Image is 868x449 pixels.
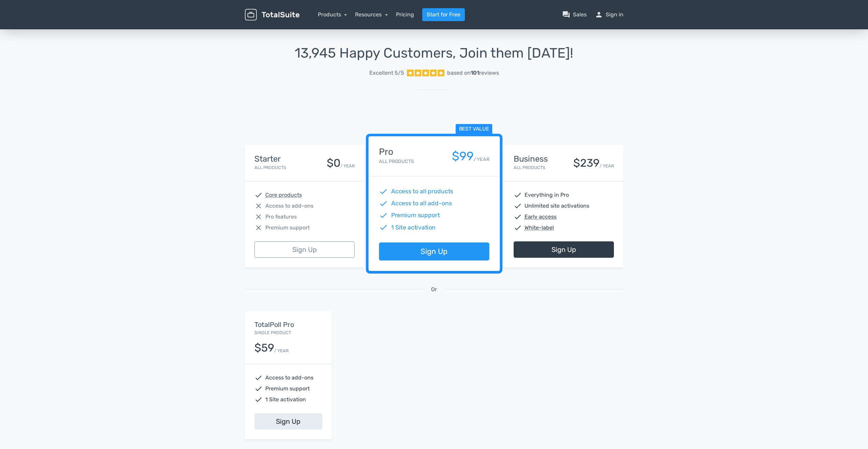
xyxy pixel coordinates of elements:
[391,199,452,208] span: Access to all add-ons
[431,285,437,294] span: Or
[254,241,355,258] a: Sign Up
[318,11,347,18] a: Products
[562,11,570,19] span: question_answer
[452,150,473,163] div: $99
[254,374,263,382] span: check
[265,395,306,404] span: 1 Site activation
[265,374,313,382] span: Access to add-ons
[369,69,404,77] span: Excellent 5/5
[391,211,440,220] span: Premium support
[595,11,623,19] a: personSign in
[514,213,522,221] span: check
[265,213,297,221] span: Pro features
[254,191,263,199] span: check
[595,11,603,19] span: person
[355,11,388,18] a: Resources
[340,163,355,169] small: / YEAR
[254,385,263,393] span: check
[514,165,545,170] small: All Products
[254,165,286,170] small: All Products
[254,154,286,163] h4: Starter
[525,213,557,221] abbr: Early access
[254,321,322,328] h5: TotalPoll Pro
[245,66,623,80] a: Excellent 5/5 based on101reviews
[525,202,589,210] span: Unlimited site activations
[254,413,322,430] a: Sign Up
[471,70,479,76] strong: 101
[274,347,289,354] small: / YEAR
[245,46,623,61] h1: 13,945 Happy Customers, Join them [DATE]!
[379,199,388,208] span: check
[245,9,299,21] img: TotalSuite for WordPress
[447,69,499,77] div: based on reviews
[265,224,310,232] span: Premium support
[562,11,587,19] a: question_answerSales
[514,224,522,232] span: check
[254,202,263,210] span: close
[265,191,302,199] abbr: Core products
[600,163,614,169] small: / YEAR
[254,395,263,404] span: check
[514,191,522,199] span: check
[379,223,388,232] span: check
[379,211,388,220] span: check
[265,202,313,210] span: Access to add-ons
[514,154,548,163] h4: Business
[455,124,492,135] span: Best value
[422,8,465,21] a: Start for Free
[379,147,414,157] h4: Pro
[525,191,569,199] span: Everything in Pro
[254,342,274,354] div: $59
[254,213,263,221] span: close
[254,224,263,232] span: close
[514,202,522,210] span: check
[391,187,453,196] span: Access to all products
[525,224,554,232] abbr: White-label
[391,223,436,232] span: 1 Site activation
[379,187,388,196] span: check
[473,156,489,163] small: / YEAR
[327,157,340,169] div: $0
[396,11,414,19] a: Pricing
[573,157,600,169] div: $239
[254,330,291,335] small: Single Product
[265,385,310,393] span: Premium support
[379,159,414,164] small: All Products
[379,243,489,261] a: Sign Up
[514,241,614,258] a: Sign Up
